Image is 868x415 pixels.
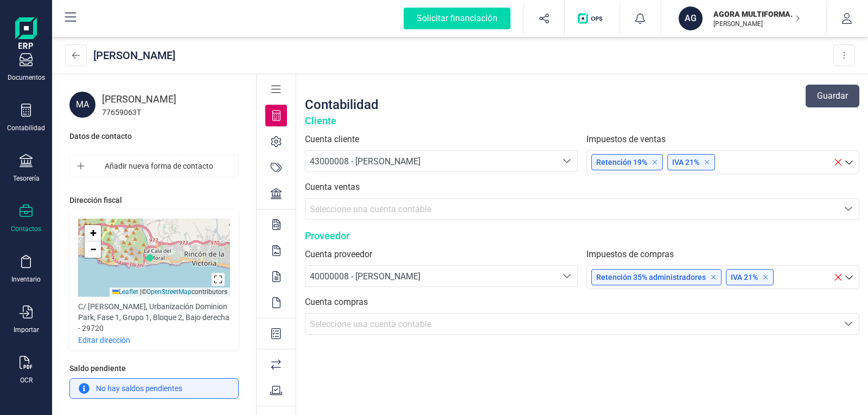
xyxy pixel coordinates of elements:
div: C/ [PERSON_NAME], Urbanización Dominion Park, Fase 1, Grupo 1, Bloque 2, Bajo derecha - 29720 [78,301,230,334]
div: Solicitar financiación [404,8,510,29]
img: Logo de OPS [578,13,607,24]
span: 43000008 - [PERSON_NAME] [310,156,420,167]
button: Añadir nueva forma de contacto [70,155,238,177]
div: Dirección fiscal [69,195,122,206]
div: Contactos [11,225,41,233]
label: Impuestos de compras [586,248,859,261]
p: IVA 21% [731,272,769,283]
div: OCR [20,376,33,385]
span: | [140,288,142,296]
div: [PERSON_NAME] [102,92,239,107]
div: © contributors [110,288,230,297]
span: Añadir nueva forma de contacto [89,161,229,171]
p: IVA 21% [672,157,710,168]
div: Tesorería [13,174,40,183]
label: Cuenta ventas [305,181,859,194]
div: No hay saldos pendientes [69,378,239,399]
div: Saldo pendiente [69,363,239,378]
span: Seleccione una cuenta contable [310,204,431,214]
span: Seleccione una cuenta contable [310,319,431,329]
div: Seleccione una cuenta [557,151,577,171]
button: AGAGORA MULTIFORMACION SL[PERSON_NAME] [674,1,813,36]
a: OpenStreetMap [146,288,192,296]
p: AGORA MULTIFORMACION SL [713,9,800,20]
div: Contabilidad [7,124,45,132]
label: Cuenta cliente [305,133,578,146]
span: − [90,242,97,256]
div: 77659063T [102,107,239,118]
a: Leaflet [112,288,138,296]
p: Retención 19% [596,157,658,168]
a: Zoom out [85,241,101,258]
label: Impuestos de ventas [586,133,859,146]
p: Editar dirección [78,335,130,346]
div: Importar [14,325,39,334]
p: [PERSON_NAME] [713,20,800,28]
button: Guardar [806,85,859,107]
p: Retención 35% administradores [596,272,717,283]
div: Seleccione una cuenta [838,314,859,334]
div: Seleccione una cuenta [838,199,859,219]
span: 40000008 - [PERSON_NAME] [310,271,420,282]
div: Datos de contacto [69,131,132,142]
div: AG [679,7,703,30]
span: + [90,226,97,240]
div: [PERSON_NAME] [93,48,175,63]
div: MA [69,92,95,118]
div: Contabilidad [305,96,379,113]
label: Cuenta proveedor [305,248,578,261]
div: Inventario [11,275,41,284]
label: Cuenta compras [305,296,859,309]
button: Logo de OPS [571,1,613,36]
img: Logo Finanedi [15,17,37,52]
a: Zoom in [85,225,101,241]
div: Cliente [305,113,859,129]
button: Solicitar financiación [391,1,524,36]
div: Documentos [8,73,45,82]
div: Proveedor [305,228,859,244]
div: Seleccione una cuenta [557,266,577,286]
img: Marker [146,254,154,261]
